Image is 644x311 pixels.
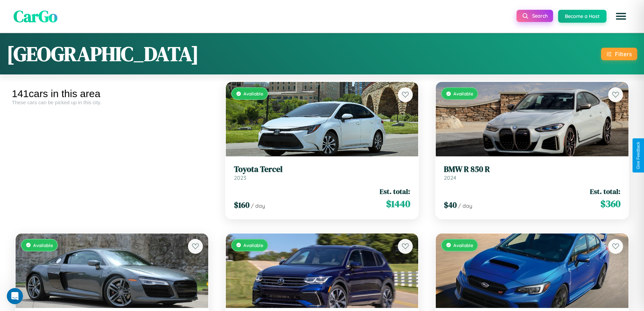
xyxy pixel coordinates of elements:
[636,142,641,169] div: Give Feedback
[444,199,457,210] span: $ 40
[7,288,23,304] iframe: Intercom live chat
[444,164,620,181] a: BMW R 850 R2024
[251,202,265,209] span: / day
[453,242,473,248] span: Available
[234,199,249,210] span: $ 160
[458,202,472,209] span: / day
[234,164,410,181] a: Toyota Tercel2023
[532,13,548,19] span: Search
[444,174,456,181] span: 2024
[600,197,620,210] span: $ 360
[380,186,410,196] span: Est. total:
[7,40,199,68] h1: [GEOGRAPHIC_DATA]
[12,99,212,105] div: These cars can be picked up in this city.
[615,50,632,58] div: Filters
[612,7,630,26] button: Open menu
[14,5,57,27] span: CarGo
[444,164,620,174] h3: BMW R 850 R
[243,242,263,248] span: Available
[601,48,637,60] button: Filters
[517,10,553,22] button: Search
[453,91,473,96] span: Available
[243,91,263,96] span: Available
[234,174,246,181] span: 2023
[558,10,606,23] button: Become a Host
[386,197,410,210] span: $ 1440
[234,164,410,174] h3: Toyota Tercel
[33,242,53,248] span: Available
[12,88,212,99] div: 141 cars in this area
[590,186,620,196] span: Est. total:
